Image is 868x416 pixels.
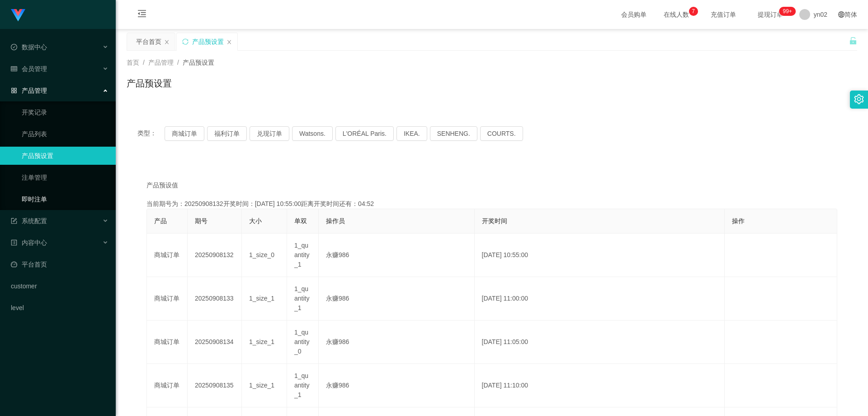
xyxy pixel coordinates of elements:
a: 开奖记录 [22,103,108,121]
button: L'ORÉAL Paris. [335,126,394,141]
span: 数据中心 [11,43,47,51]
td: 永赚986 [319,277,475,320]
i: 图标: table [11,66,17,72]
div: 平台首页 [136,33,161,50]
i: 图标: unlock [849,37,857,45]
span: 操作员 [326,217,345,225]
h1: 产品预设置 [127,77,172,90]
span: 提现订单 [753,11,788,18]
a: customer [11,277,108,295]
span: 1_size_0 [249,251,274,258]
span: 会员管理 [11,65,47,72]
div: 当前期号为：20250908132开奖时间：[DATE] 10:55:00距离开奖时间还有：04:52 [146,199,837,209]
a: level [11,299,108,317]
button: 兑现订单 [250,126,289,141]
i: 图标: sync [182,38,189,45]
span: 单双 [294,217,307,225]
span: 在线人数 [659,11,693,18]
i: 图标: appstore-o [11,87,17,94]
i: 图标: close [226,39,232,45]
a: 注单管理 [22,168,108,186]
td: 20250908133 [188,277,242,320]
span: 产品预设值 [146,181,178,190]
span: 1_quantity_1 [294,372,309,398]
button: SENHENG. [430,126,477,141]
span: 1_size_1 [249,338,274,345]
i: 图标: profile [11,239,17,246]
td: 商城订单 [147,277,188,320]
td: 20250908132 [188,234,242,277]
span: 充值订单 [706,11,741,18]
td: 商城订单 [147,320,188,364]
span: 首页 [127,59,139,66]
span: 内容中心 [11,239,47,246]
a: 产品预设置 [22,147,108,165]
td: [DATE] 10:55:00 [475,234,725,277]
button: COURTS. [480,126,523,141]
i: 图标: form [11,218,17,224]
span: 开奖时间 [482,217,507,225]
span: 1_quantity_1 [294,285,309,311]
div: 产品预设置 [192,33,224,50]
a: 图标: dashboard平台首页 [11,255,108,273]
button: 商城订单 [165,126,204,141]
span: 产品管理 [148,59,174,66]
span: 1_quantity_1 [294,242,309,268]
i: 图标: check-circle-o [11,44,17,50]
td: 商城订单 [147,364,188,407]
span: 期号 [195,217,208,225]
button: Watsons. [292,126,333,141]
td: 20250908135 [188,364,242,407]
button: 福利订单 [207,126,247,141]
span: 产品预设置 [183,59,214,66]
p: 7 [692,7,695,16]
span: 系统配置 [11,217,47,225]
td: 永赚986 [319,234,475,277]
i: 图标: setting [854,94,864,104]
span: / [143,59,145,66]
i: 图标: global [838,11,844,18]
span: 操作 [732,217,745,225]
span: 1_size_1 [249,295,274,302]
td: 永赚986 [319,320,475,364]
button: IKEA. [396,126,427,141]
sup: 271 [779,7,795,16]
td: [DATE] 11:05:00 [475,320,725,364]
td: 商城订单 [147,234,188,277]
td: 永赚986 [319,364,475,407]
i: 图标: menu-fold [127,0,157,29]
td: [DATE] 11:00:00 [475,277,725,320]
span: 类型： [137,126,165,141]
span: 产品 [154,217,167,225]
sup: 7 [689,7,698,16]
td: 20250908134 [188,320,242,364]
img: logo.9652507e.png [11,9,25,22]
td: [DATE] 11:10:00 [475,364,725,407]
span: / [177,59,179,66]
span: 1_quantity_0 [294,329,309,355]
span: 1_size_1 [249,382,274,389]
span: 产品管理 [11,87,47,94]
a: 即时注单 [22,190,108,208]
i: 图标: close [164,39,170,45]
span: 大小 [249,217,262,225]
a: 产品列表 [22,125,108,143]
